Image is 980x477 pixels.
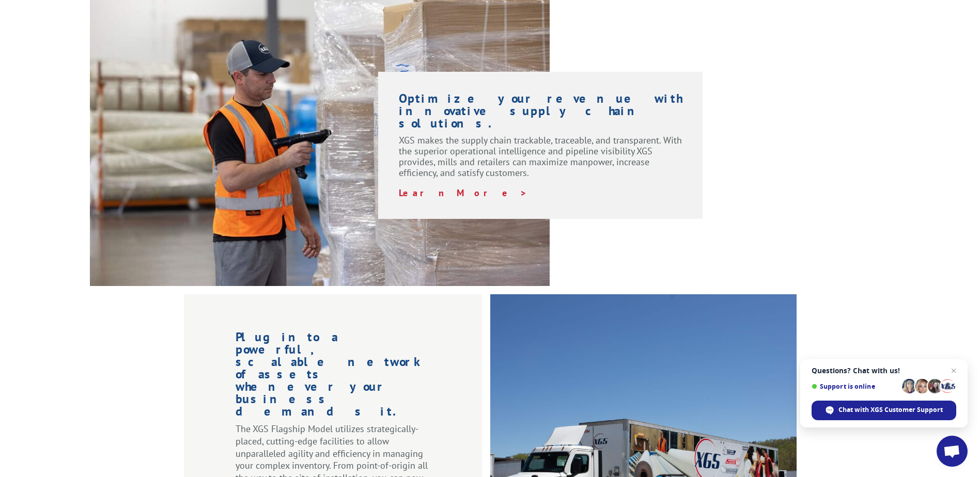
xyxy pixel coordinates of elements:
[812,383,898,390] span: Support is online
[236,331,430,423] h1: Plug into a powerful, scalable network of assets whenever your business demands it.
[937,436,968,467] div: Open chat
[838,405,943,415] span: Chat with XGS Customer Support
[947,364,960,377] span: Close chat
[812,401,956,420] div: Chat with XGS Customer Support
[399,92,682,135] h1: Optimize your revenue with innovative supply chain solutions.
[399,135,682,187] p: XGS makes the supply chain trackable, traceable, and transparent. With the superior operational i...
[399,187,527,199] a: Learn More >
[812,367,956,375] span: Questions? Chat with us!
